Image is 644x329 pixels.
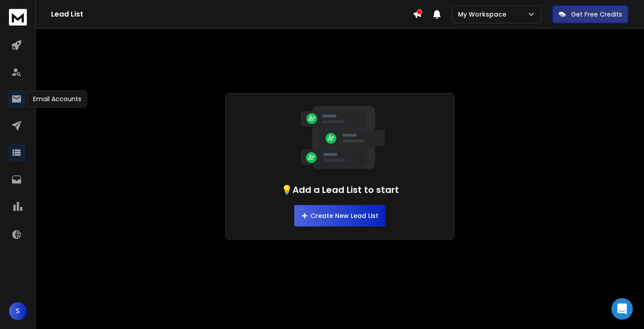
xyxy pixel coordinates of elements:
[281,184,399,196] h1: 💡Add a Lead List to start
[611,298,633,320] div: Open Intercom Messenger
[294,205,386,226] button: Create New Lead List
[552,5,628,23] button: Get Free Credits
[571,10,622,19] p: Get Free Credits
[27,90,87,107] div: Email Accounts
[458,10,510,19] p: My Workspace
[9,302,27,320] button: S
[51,9,413,20] h1: Lead List
[9,9,27,26] img: logo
